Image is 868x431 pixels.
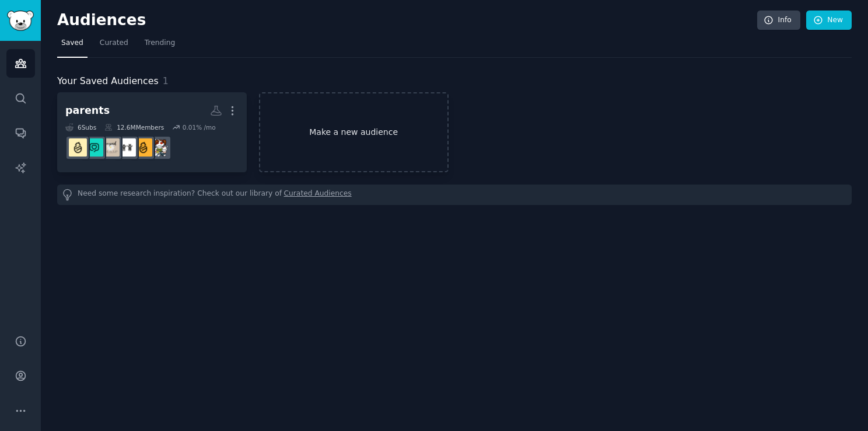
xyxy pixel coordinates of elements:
[145,38,175,48] span: Trending
[61,38,83,48] span: Saved
[96,34,132,58] a: Curated
[150,138,169,157] img: breakingmom
[259,92,449,172] a: Make a new audience
[104,123,164,131] div: 12.6M Members
[57,185,852,205] div: Need some research inspiration? Check out our library of
[57,34,87,58] a: Saved
[57,92,247,172] a: parents6Subs12.6MMembers0.01% /mobreakingmomNewParentstoddlersbeyondthebumpMommitParenting
[65,123,96,131] div: 6 Sub s
[141,34,179,58] a: Trending
[163,75,169,86] span: 1
[118,138,136,157] img: toddlers
[7,11,34,31] img: GummySearch logo
[65,103,110,118] div: parents
[69,138,87,157] img: Parenting
[57,74,159,89] span: Your Saved Audiences
[806,11,852,30] a: New
[101,138,120,157] img: beyondthebump
[100,38,128,48] span: Curated
[134,138,152,157] img: NewParents
[57,11,757,30] h2: Audiences
[284,189,352,201] a: Curated Audiences
[85,138,103,157] img: Mommit
[757,11,800,30] a: Info
[183,123,216,131] div: 0.01 % /mo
